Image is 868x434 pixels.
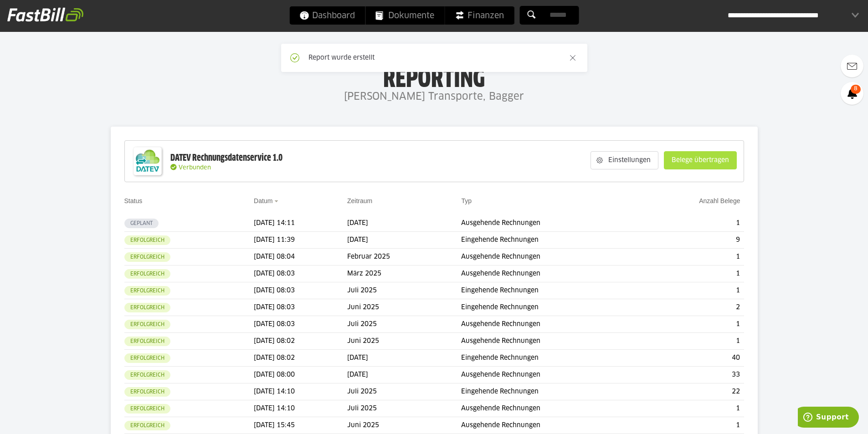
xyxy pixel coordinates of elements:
[129,143,166,179] img: DATEV-Datenservice Logo
[347,197,372,204] a: Zeitraum
[642,400,744,417] td: 1
[461,417,642,434] td: Ausgehende Rechnungen
[798,407,859,429] iframe: Öffnet ein Widget, in dem Sie weitere Informationen finden
[461,383,642,400] td: Eingehende Rechnungen
[124,387,170,397] sl-badge: Erfolgreich
[274,200,280,202] img: sort_desc.gif
[461,400,642,417] td: Ausgehende Rechnungen
[461,316,642,333] td: Ausgehende Rechnungen
[375,6,434,25] span: Dokumente
[642,282,744,299] td: 1
[124,303,170,312] sl-badge: Erfolgreich
[124,370,170,380] sl-badge: Erfolgreich
[254,299,347,316] td: [DATE] 08:03
[347,417,461,434] td: Juni 2025
[254,215,347,232] td: [DATE] 14:11
[461,215,642,232] td: Ausgehende Rechnungen
[254,333,347,350] td: [DATE] 08:02
[254,417,347,434] td: [DATE] 15:45
[347,266,461,282] td: März 2025
[347,350,461,367] td: [DATE]
[347,367,461,383] td: [DATE]
[124,235,170,245] sl-badge: Erfolgreich
[642,333,744,350] td: 1
[124,269,170,279] sl-badge: Erfolgreich
[124,252,170,262] sl-badge: Erfolgreich
[347,383,461,400] td: Juli 2025
[347,299,461,316] td: Juni 2025
[642,367,744,383] td: 33
[461,282,642,299] td: Eingehende Rechnungen
[365,6,444,25] a: Dokumente
[642,249,744,266] td: 1
[461,350,642,367] td: Eingehende Rechnungen
[347,232,461,249] td: [DATE]
[642,383,744,400] td: 22
[699,197,740,204] a: Anzahl Belege
[664,151,737,169] sl-button: Belege übertragen
[642,350,744,367] td: 40
[851,85,861,94] span: 8
[445,6,514,25] a: Finanzen
[124,320,170,329] sl-badge: Erfolgreich
[124,404,170,414] sl-badge: Erfolgreich
[179,165,211,171] span: Verbunden
[642,417,744,434] td: 1
[254,350,347,367] td: [DATE] 08:02
[124,421,170,430] sl-badge: Erfolgreich
[7,7,83,22] img: fastbill_logo_white.png
[347,215,461,232] td: [DATE]
[347,400,461,417] td: Juli 2025
[124,353,170,363] sl-badge: Erfolgreich
[642,215,744,232] td: 1
[170,152,282,164] div: DATEV Rechnungsdatenservice 1.0
[461,266,642,282] td: Ausgehende Rechnungen
[124,337,170,346] sl-badge: Erfolgreich
[254,400,347,417] td: [DATE] 14:10
[461,367,642,383] td: Ausgehende Rechnungen
[347,249,461,266] td: Februar 2025
[642,232,744,249] td: 9
[642,266,744,282] td: 1
[591,151,658,169] sl-button: Einstellungen
[254,367,347,383] td: [DATE] 08:00
[124,197,143,204] a: Status
[254,282,347,299] td: [DATE] 08:03
[254,383,347,400] td: [DATE] 14:10
[254,232,347,249] td: [DATE] 11:39
[254,316,347,333] td: [DATE] 08:03
[455,6,504,25] span: Finanzen
[254,197,272,204] a: Datum
[461,299,642,316] td: Eingehende Rechnungen
[299,6,355,25] span: Dashboard
[289,6,365,25] a: Dashboard
[347,282,461,299] td: Juli 2025
[347,333,461,350] td: Juni 2025
[642,299,744,316] td: 2
[124,286,170,296] sl-badge: Erfolgreich
[254,249,347,266] td: [DATE] 08:04
[254,266,347,282] td: [DATE] 08:03
[461,197,472,204] a: Typ
[461,249,642,266] td: Ausgehende Rechnungen
[347,316,461,333] td: Juli 2025
[461,232,642,249] td: Eingehende Rechnungen
[461,333,642,350] td: Ausgehende Rechnungen
[642,316,744,333] td: 1
[841,82,863,105] a: 8
[124,219,159,228] sl-badge: Geplant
